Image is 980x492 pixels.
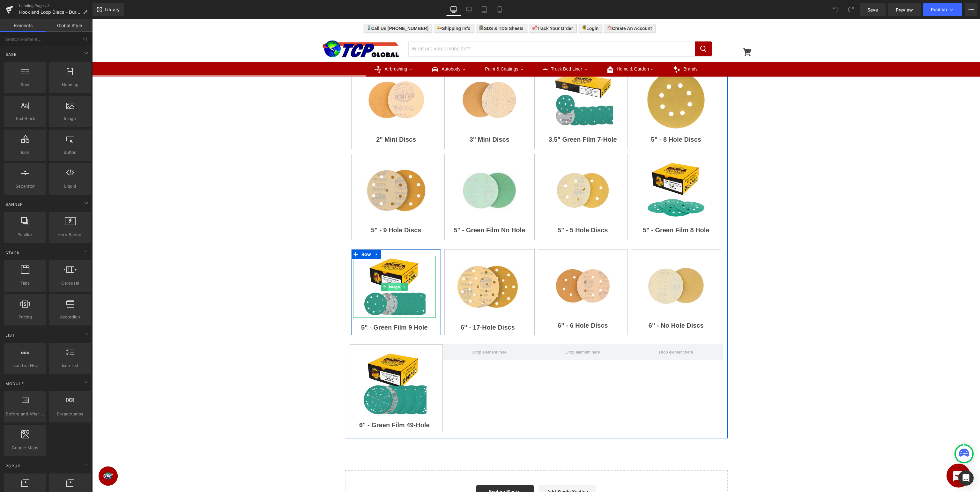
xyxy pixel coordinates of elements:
span: Liquid [51,183,89,190]
span: Carousel [51,280,89,287]
a: Truck Bed LinerTruck Bed Liner [441,43,505,59]
img: Home & Garden [515,47,521,54]
button: Publish [923,3,962,16]
img: Truck Bed Liner [451,48,456,53]
span: Text Block [6,115,44,122]
img: Airbrushing [282,47,289,54]
a: Add Single Section [447,466,504,479]
h1: 6" - No Hole Discs [544,300,624,313]
h1: 5" - Green Film 9 Hole [261,302,344,315]
a: Desktop [446,3,461,16]
a: Expand / Collapse [280,230,289,240]
span: Popup [5,463,21,469]
input: Search [316,22,603,37]
h1: 3.5" Green Film 7-Hole [451,114,531,127]
button: Search [603,22,620,37]
a: Shipping Info [342,5,381,13]
img: destination.svg [440,6,445,11]
span: Separator [6,183,44,190]
img: smartphone.svg [275,6,279,11]
button: More [965,3,977,16]
a: Brands Brands [572,43,615,59]
span: Button [51,149,89,156]
img: delivery-truck_4009be93-b750-4772-8b50-7d9b6cf6188a.svg [345,6,350,11]
span: Library [105,7,120,12]
a: Tablet [477,3,492,16]
span: Icon [6,149,44,156]
button: Undo [829,3,842,16]
h1: 6" - 17-Hole Discs [354,302,437,315]
a: Create An Account [512,5,563,13]
button: Redo [844,3,857,16]
a: Landing Pages [19,3,93,8]
span: Accordion [51,314,89,320]
img: Autobody [339,47,346,54]
span: Truck Bed Liner [459,47,490,53]
span: Brands [591,47,605,53]
span: Home & Garden [524,47,557,53]
a: Explore Blocks [384,466,442,479]
span: Row [6,81,44,88]
h1: 5" - 5 Hole Discs [451,205,531,217]
span: Row [268,230,281,240]
span: Heading [51,81,89,88]
div: Open Intercom Messenger [958,470,974,486]
span: Autobody [349,47,368,53]
span: Preview [896,6,913,13]
h1: 6" - Green Film 49-Hole [259,399,345,412]
a: AirbrushingAirbrushing [273,43,330,59]
span: Banner [5,201,24,207]
span: Tabs [6,280,44,287]
a: Track Your Order [437,5,484,13]
a: AutobodyAutobody [330,43,383,59]
span: Hook and Loop Discs - Dura-Gold [19,10,80,15]
span: Hero Banner [51,231,89,238]
img: checklist.svg [387,6,392,11]
a: Expand / Collapse [309,264,316,272]
span: Parallax [6,231,44,238]
a: New Library [93,3,124,16]
span: Icon List Hoz [6,362,44,369]
a: Paint & Coatings [383,43,441,59]
span: Pricing [6,314,44,320]
a: Preview [888,3,921,16]
a: SDS & TDS Sheets [384,5,434,13]
img: log-in.svg [490,6,494,11]
h1: 6" - 6 Hole Discs [451,300,531,313]
span: Save [867,6,878,13]
h1: 5" - Green Film No Hole [357,205,437,217]
span: Image [51,115,89,122]
span: Google Maps [6,444,44,451]
span: Before and After Images [6,411,44,417]
span: Base [5,51,17,57]
h1: 5" - 9 Hole Discs [264,205,344,217]
span: Stack [5,250,20,256]
a: Home & GardenHome & Garden [505,43,572,59]
h1: 3" Mini Discs [357,114,437,127]
h1: 5" - 8 Hole Discs [544,114,624,127]
img: clipboard.svg [515,6,520,11]
img: Brands [581,47,588,54]
a: Login [486,5,509,13]
iframe: Button to open loyalty program pop-up [6,447,26,466]
a: Global Style [46,19,93,32]
a: Mobile [492,3,507,16]
span: Module [5,381,25,387]
a: Laptop [461,3,477,16]
h1: 2" Mini Discs [264,114,344,127]
span: Breadcrumbs [51,411,89,417]
span: Publish [931,7,947,12]
span: Airbrushing [292,47,315,53]
a: Call Us [PHONE_NUMBER] [271,5,340,13]
span: Paint & Coatings [393,47,426,53]
span: List [5,332,16,338]
h1: 5" - Green Film 8 Hole [544,205,624,217]
span: Image [295,264,309,272]
span: Icon List [51,362,89,369]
